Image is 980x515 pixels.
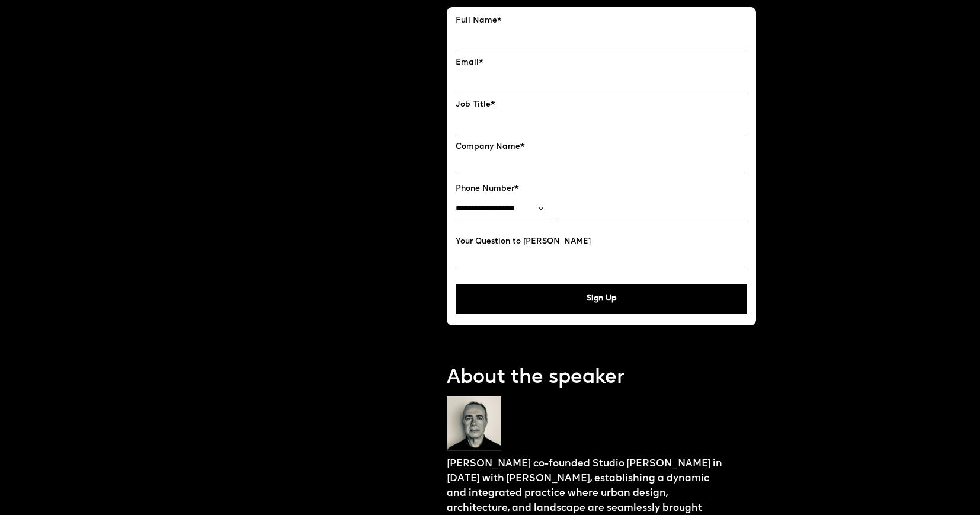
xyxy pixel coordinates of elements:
[456,16,747,25] label: Full Name
[456,58,747,68] label: Email
[456,100,747,110] label: Job Title
[456,142,747,152] label: Company Name
[456,184,747,194] label: Phone Number
[447,364,756,392] p: About the speaker
[456,237,747,247] label: Your Question to [PERSON_NAME]
[456,284,747,314] button: Sign Up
